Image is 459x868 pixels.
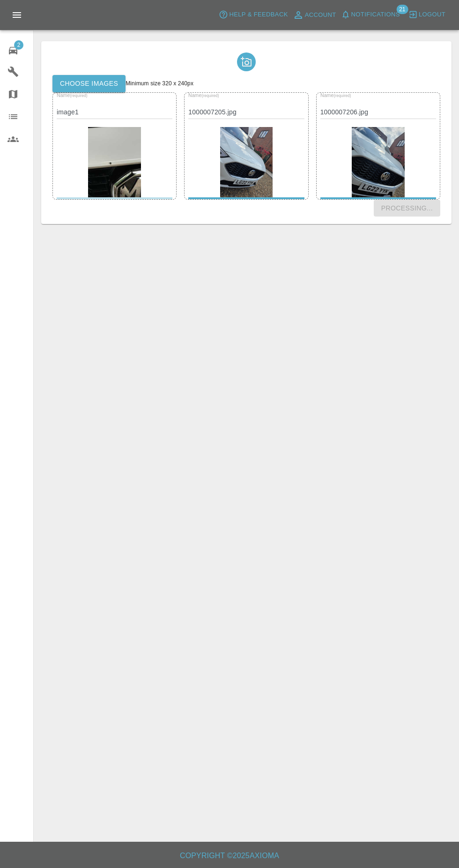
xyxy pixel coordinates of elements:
[52,75,126,92] label: Choose images
[406,7,448,22] button: Logout
[339,7,402,22] button: Notifications
[7,849,452,862] h6: Copyright © 2025 Axioma
[305,10,336,21] span: Account
[6,4,28,26] button: Open drawer
[320,92,351,98] span: Name
[419,9,445,20] span: Logout
[396,5,408,14] span: 21
[290,7,339,22] a: Account
[351,9,400,20] span: Notifications
[57,92,88,98] span: Name
[126,80,193,87] span: Minimum size 320 x 240px
[229,9,288,20] span: Help & Feedback
[70,93,87,97] small: (required)
[14,40,23,50] span: 2
[333,93,351,97] small: (required)
[216,7,290,22] button: Help & Feedback
[202,93,219,97] small: (required)
[188,92,219,98] span: Name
